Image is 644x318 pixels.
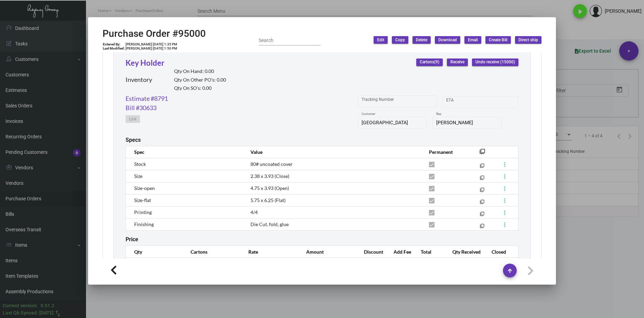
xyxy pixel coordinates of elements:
[103,46,125,51] td: Last Modified:
[387,246,414,258] th: Add Fee
[126,94,168,103] a: Estimate #8791
[414,246,446,258] th: Total
[126,115,140,123] button: Link
[3,302,38,309] div: Current version:
[126,137,141,143] h2: Specs
[420,59,439,65] span: Cartons
[250,161,293,167] span: 80# uncoated cover
[434,60,439,65] span: (9)
[250,209,258,215] span: 4/4
[480,213,484,218] mat-icon: filter_none
[125,46,178,51] td: [PERSON_NAME] [DATE] 1:50 PM
[134,197,151,203] span: Size-flat
[134,161,146,167] span: Stock
[174,68,226,74] h2: Qty On Hand: 0.00
[416,59,443,66] button: Cartons(9)
[241,246,299,258] th: Rate
[446,99,468,105] input: Start date
[485,36,511,44] button: Create Bill
[125,42,178,46] td: [PERSON_NAME] [DATE] 1:35 PM
[416,37,427,43] span: Delete
[129,116,137,122] span: Link
[446,246,485,258] th: Qty Received
[515,36,541,44] button: Direct ship
[435,36,460,44] button: Download
[480,201,484,205] mat-icon: filter_none
[518,37,538,43] span: Direct ship
[377,37,384,43] span: Edit
[174,85,226,91] h2: Qty On SO’s: 0.00
[126,58,164,67] a: Key Holder
[392,36,408,44] button: Copy
[126,146,244,158] th: Spec
[250,221,289,227] span: Die Cut, fold, glue
[468,37,478,43] span: Email
[480,177,484,181] mat-icon: filter_none
[480,225,484,230] mat-icon: filter_none
[299,246,357,258] th: Amount
[374,36,388,44] button: Edit
[450,59,464,65] span: Receive
[438,37,457,43] span: Download
[103,42,125,46] td: Entered By:
[184,246,241,258] th: Cartons
[244,146,422,158] th: Value
[485,246,518,258] th: Closed
[126,236,138,243] h2: Price
[412,36,431,44] button: Delete
[250,185,289,191] span: 4.75 x 3.93 (Open)
[41,302,54,309] div: 0.51.2
[473,99,506,105] input: End date
[250,197,286,203] span: 5.75 x 6.25 (Flat)
[422,146,469,158] th: Permanent
[395,37,405,43] span: Copy
[3,309,54,317] div: Last Qb Synced: [DATE]
[475,59,515,65] span: Undo receive (15000)
[472,59,518,66] button: Undo receive (15000)
[447,59,468,66] button: Receive
[134,221,154,227] span: Finishing
[134,173,142,179] span: Size
[480,189,484,193] mat-icon: filter_none
[126,103,157,113] a: Bill #30633
[464,36,481,44] button: Email
[126,76,152,84] h2: Inventory
[357,246,386,258] th: Discount
[250,173,289,179] span: 2.38 x 3.93 (Close)
[174,77,226,83] h2: Qty On Other PO’s: 0.00
[126,246,184,258] th: Qty
[103,28,206,40] h2: Purchase Order #95000
[480,165,484,169] mat-icon: filter_none
[134,209,152,215] span: Printing
[489,37,507,43] span: Create Bill
[480,151,485,156] mat-icon: filter_none
[134,185,155,191] span: Size-open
